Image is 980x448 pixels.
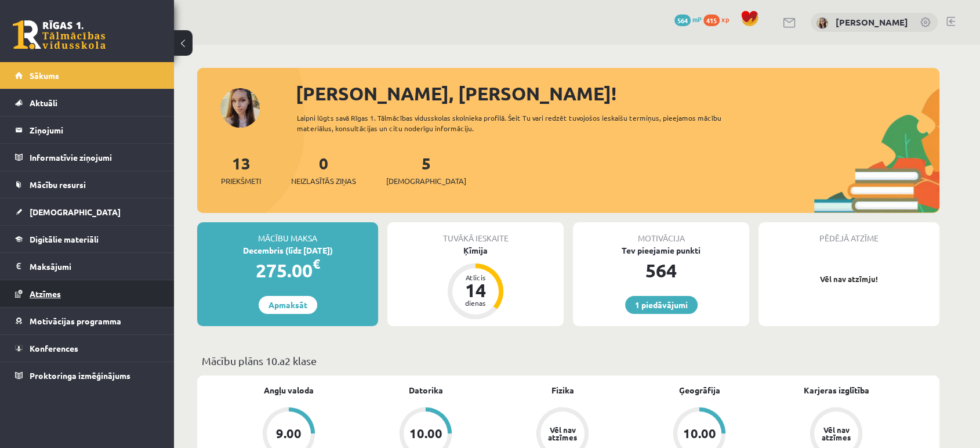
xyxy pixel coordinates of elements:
[804,384,869,396] a: Karjeras izglītība
[573,222,749,244] div: Motivācija
[679,384,720,396] a: Ģeogrāfija
[13,20,106,49] a: Rīgas 1. Tālmācības vidusskola
[296,80,939,107] div: [PERSON_NAME], [PERSON_NAME]!
[386,153,466,187] a: 5[DEMOGRAPHIC_DATA]
[703,15,720,26] span: 415
[30,343,78,353] span: Konferences
[15,335,159,362] a: Konferences
[15,117,159,143] a: Ziņojumi
[30,70,59,81] span: Sākums
[683,427,716,440] div: 10.00
[297,113,742,133] div: Laipni lūgts savā Rīgas 1. Tālmācības vidusskolas skolnieka profilā. Šeit Tu vari redzēt tuvojošo...
[313,255,320,272] span: €
[15,226,159,252] a: Digitālie materiāli
[30,144,159,171] legend: Informatīvie ziņojumi
[758,222,939,244] div: Pēdējā atzīme
[15,362,159,389] a: Proktoringa izmēģinājums
[386,175,466,187] span: [DEMOGRAPHIC_DATA]
[30,234,99,244] span: Digitālie materiāli
[197,244,378,256] div: Decembris (līdz [DATE])
[458,281,493,299] div: 14
[387,222,564,244] div: Tuvākā ieskaite
[276,427,302,440] div: 9.00
[692,15,702,24] span: mP
[259,296,317,314] a: Apmaksāt
[221,175,261,187] span: Priekšmeti
[15,171,159,198] a: Mācību resursi
[15,280,159,307] a: Atzīmes
[573,256,749,284] div: 564
[15,89,159,116] a: Aktuāli
[458,299,493,306] div: dienas
[264,384,314,396] a: Angļu valoda
[15,308,159,334] a: Motivācijas programma
[820,426,852,441] div: Vēl nav atzīmes
[551,384,574,396] a: Fizika
[721,15,729,24] span: xp
[387,244,564,256] div: Ķīmija
[409,384,443,396] a: Datorika
[409,427,442,440] div: 10.00
[197,256,378,284] div: 275.00
[291,153,356,187] a: 0Neizlasītās ziņas
[546,426,579,441] div: Vēl nav atzīmes
[30,316,121,326] span: Motivācijas programma
[674,15,702,24] a: 564 mP
[836,16,908,28] a: [PERSON_NAME]
[387,244,564,321] a: Ķīmija Atlicis 14 dienas
[625,296,698,314] a: 1 piedāvājumi
[30,253,159,280] legend: Maksājumi
[197,222,378,244] div: Mācību maksa
[30,179,86,190] span: Mācību resursi
[221,153,261,187] a: 13Priekšmeti
[458,274,493,281] div: Atlicis
[30,117,159,143] legend: Ziņojumi
[30,97,57,108] span: Aktuāli
[15,253,159,280] a: Maksājumi
[764,273,934,285] p: Vēl nav atzīmju!
[15,144,159,171] a: Informatīvie ziņojumi
[573,244,749,256] div: Tev pieejamie punkti
[703,15,735,24] a: 415 xp
[816,17,828,29] img: Marija Nicmane
[291,175,356,187] span: Neizlasītās ziņas
[30,370,130,381] span: Proktoringa izmēģinājums
[674,15,691,26] span: 564
[15,62,159,89] a: Sākums
[30,288,61,299] span: Atzīmes
[15,198,159,225] a: [DEMOGRAPHIC_DATA]
[202,353,935,368] p: Mācību plāns 10.a2 klase
[30,207,121,217] span: [DEMOGRAPHIC_DATA]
